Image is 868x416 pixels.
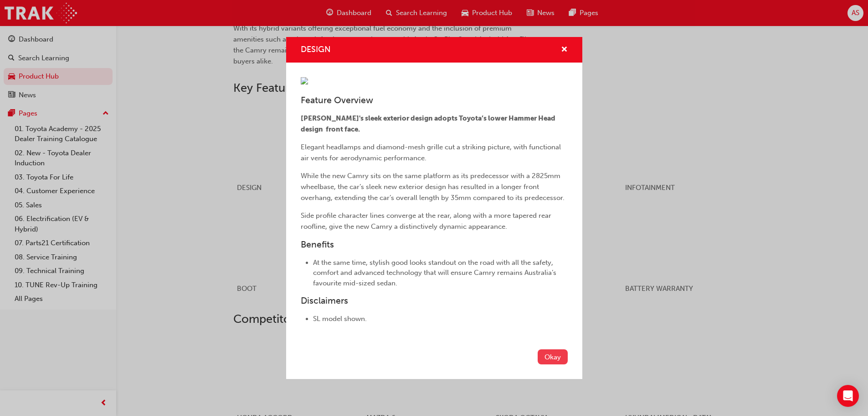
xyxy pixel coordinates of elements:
[301,239,568,250] h3: Benefits
[286,37,582,379] div: DESIGN
[301,95,568,105] h3: Feature Overview
[313,314,568,324] li: SL model shown.
[301,172,565,202] span: While the new Camry sits on the same platform as its predecessor with a 2825mm wheelbase, the car...
[301,295,568,306] h3: Disclaimers
[538,349,568,364] button: Okay
[301,44,331,54] span: DESIGN
[561,46,568,54] span: cross-icon
[301,211,553,231] span: Side profile character lines converge at the rear, along with a more tapered rear roofline, give ...
[301,77,308,84] img: 411d491d-59c4-4bf8-b548-63f0832282f8.jpg
[301,143,563,162] span: Elegant headlamps and diamond-mesh grille cut a striking picture, with functional air vents for a...
[313,258,568,289] li: At the same time, stylish good looks standout on the road with all the safety, comfort and advanc...
[301,114,557,133] span: [PERSON_NAME]'s sleek exterior design adopts Toyota’s lower Hammer Head design front face.
[561,44,568,56] button: cross-icon
[837,385,859,407] div: Open Intercom Messenger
